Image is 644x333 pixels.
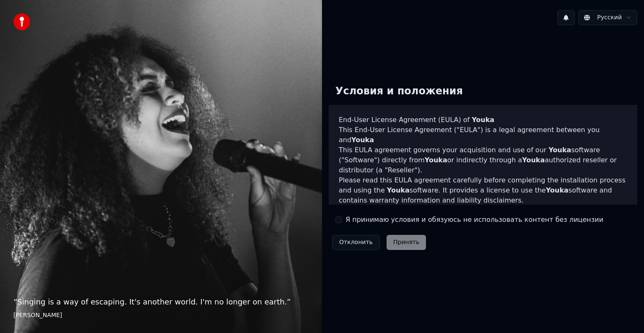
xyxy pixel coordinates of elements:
[387,186,410,194] span: Youka
[329,78,470,105] div: Условия и положения
[345,215,603,225] label: Я принимаю условия и обязуюсь не использовать контент без лицензии
[339,175,627,206] p: Please read this EULA agreement carefully before completing the installation process and using th...
[351,136,374,144] span: Youka
[332,235,380,250] button: Отклонить
[13,13,30,30] img: youka
[13,296,309,308] p: “ Singing is a way of escaping. It's another world. I'm no longer on earth. ”
[522,156,545,164] span: Youka
[425,156,447,164] span: Youka
[339,145,627,175] p: This EULA agreement governs your acquisition and use of our software ("Software") directly from o...
[546,186,569,194] span: Youka
[339,125,627,145] p: This End-User License Agreement ("EULA") is a legal agreement between you and
[339,115,627,125] h3: End-User License Agreement (EULA) of
[13,311,309,320] footer: [PERSON_NAME]
[472,116,494,124] span: Youka
[548,146,571,154] span: Youka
